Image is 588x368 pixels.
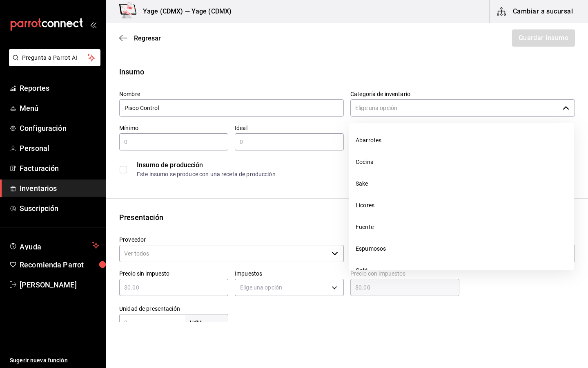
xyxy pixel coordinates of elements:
label: Categoría de inventario [350,91,575,97]
input: $0.00 [350,283,459,292]
div: UdM [185,315,228,330]
span: Ayuda [20,240,89,250]
span: Suscripción [20,203,99,214]
span: Regresar [134,34,161,42]
li: Espumosos [349,238,574,260]
span: Facturación [20,163,99,174]
label: Proveedor [119,237,344,242]
span: Recomienda Parrot [20,259,99,270]
input: Ver todos [119,245,328,262]
li: Cocina [349,151,574,173]
button: Pregunta a Parrot AI [9,49,100,66]
span: Sugerir nueva función [10,356,99,365]
input: Ingresa el nombre de tu insumo [119,99,344,117]
h3: Yage (CDMX) — Yage (CDMX) [136,7,232,16]
input: 0 [119,137,228,147]
li: Abarrotes [349,130,574,151]
span: Elige una opción [240,283,282,292]
span: Reportes [20,83,99,94]
button: Regresar [119,34,161,42]
input: $0.00 [119,283,228,292]
span: Personal [20,143,99,154]
input: 0 [235,137,344,147]
span: Inventarios [20,183,99,194]
label: Ideal [235,125,344,131]
input: Elige una opción [350,99,559,117]
a: Pregunta a Parrot AI [6,59,100,68]
label: Unidad de presentación [119,306,228,312]
div: Insumo de producción [137,160,575,170]
label: Mínimo [119,125,228,131]
div: Presentación [119,212,575,223]
label: Nombre [119,91,344,97]
label: Impuestos [235,271,344,276]
li: Licores [349,195,574,216]
button: open_drawer_menu [90,21,96,28]
li: Café [349,260,574,281]
span: [PERSON_NAME] [20,279,99,290]
span: Pregunta a Parrot AI [22,54,88,62]
input: 0 [119,318,185,328]
span: Menú [20,103,99,114]
li: Fuente [349,216,574,238]
span: Configuración [20,123,99,134]
div: Insumo [119,66,575,77]
label: Precio con impuestos [350,271,459,276]
label: Precio sin impuesto [119,271,228,276]
li: Sake [349,173,574,195]
div: Este insumo se produce con una receta de producción [137,170,575,179]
